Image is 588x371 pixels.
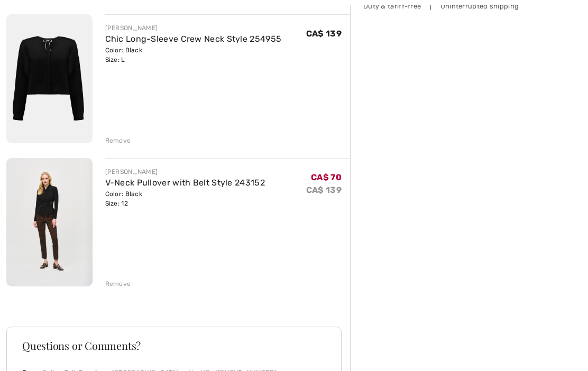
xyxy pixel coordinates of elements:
[6,159,93,287] img: V-Neck Pullover with Belt Style 243152
[105,136,131,146] div: Remove
[105,280,131,289] div: Remove
[306,29,342,39] span: CA$ 139
[105,168,265,177] div: [PERSON_NAME]
[105,178,265,188] a: V-Neck Pullover with Belt Style 243152
[105,46,282,65] div: Color: Black Size: L
[22,341,326,351] h3: Questions or Comments?
[6,15,93,144] img: Chic Long-Sleeve Crew Neck Style 254955
[105,34,282,44] a: Chic Long-Sleeve Crew Neck Style 254955
[363,2,522,12] div: Duty & tariff-free | Uninterrupted shipping
[105,190,265,209] div: Color: Black Size: 12
[311,173,342,183] span: CA$ 70
[105,24,282,33] div: [PERSON_NAME]
[306,185,342,196] s: CA$ 139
